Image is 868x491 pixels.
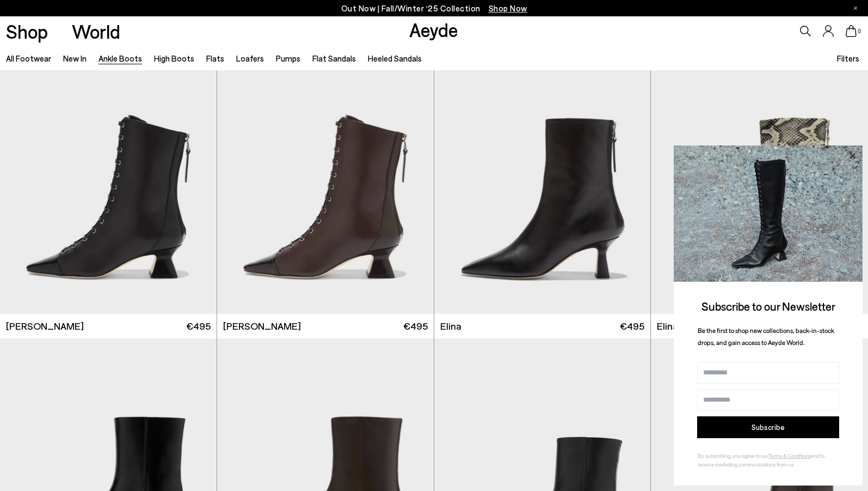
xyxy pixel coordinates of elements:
[217,41,434,314] a: Next slide Previous slide
[186,319,211,333] span: €495
[409,18,458,41] a: Aeyde
[846,25,857,37] a: 0
[698,326,834,347] span: Be the first to shop new collections, back-in-stock drops, and gain access to Aeyde World.
[768,452,811,459] a: Terms & Conditions
[837,53,859,63] span: Filters
[217,41,434,314] div: 1 / 6
[6,319,84,333] span: [PERSON_NAME]
[276,53,300,63] a: Pumps
[368,53,422,63] a: Heeled Sandals
[72,22,120,41] a: World
[63,53,87,63] a: New In
[440,319,461,333] span: Elina
[857,28,862,34] span: 0
[674,146,863,282] img: 2a6287a1333c9a56320fd6e7b3c4a9a9.jpg
[651,41,868,314] a: Next slide Previous slide
[651,41,868,314] img: Elina Ankle Boots
[154,53,194,63] a: High Boots
[697,416,839,438] button: Subscribe
[341,2,527,15] p: Out Now | Fall/Winter ‘25 Collection
[434,41,651,314] a: Next slide Previous slide
[236,53,264,63] a: Loafers
[651,314,868,338] a: Elina €495
[223,319,301,333] span: [PERSON_NAME]
[651,41,868,314] div: 1 / 6
[6,53,51,63] a: All Footwear
[434,41,651,314] div: 1 / 6
[434,314,651,338] a: Elina €495
[403,319,428,333] span: €495
[434,41,651,314] img: Elina Ankle Boots
[99,53,142,63] a: Ankle Boots
[657,319,678,333] span: Elina
[217,41,434,314] img: Gwen Lace-Up Boots
[489,3,527,13] span: Navigate to /collections/new-in
[620,319,644,333] span: €495
[6,22,48,41] a: Shop
[698,452,768,459] span: By subscribing, you agree to our
[206,53,224,63] a: Flats
[217,314,434,338] a: [PERSON_NAME] €495
[701,299,835,313] span: Subscribe to our Newsletter
[312,53,356,63] a: Flat Sandals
